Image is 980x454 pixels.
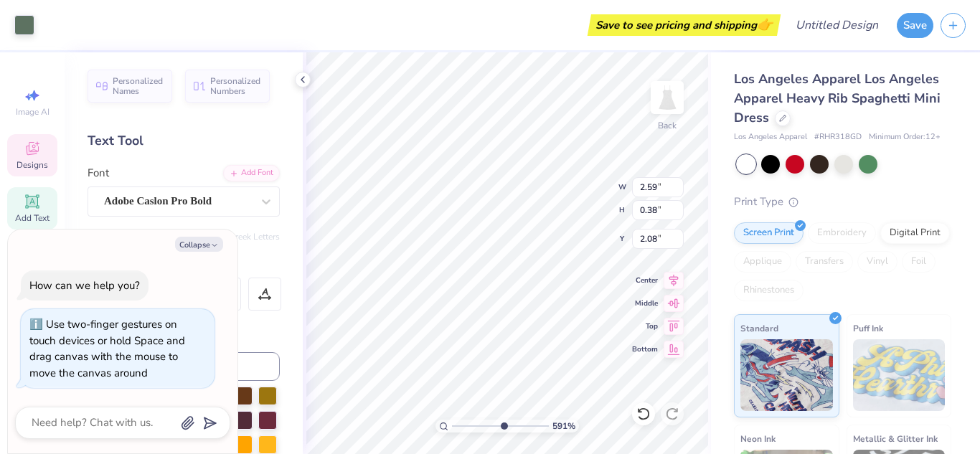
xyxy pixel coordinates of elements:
[734,251,791,273] div: Applique
[552,420,575,432] span: 591 %
[902,251,936,273] div: Foil
[740,339,833,411] img: Standard
[757,16,773,33] span: 👉
[853,339,946,411] img: Puff Ink
[880,222,950,244] div: Digital Print
[210,76,261,96] span: Personalized Numbers
[591,14,777,36] div: Save to see pricing and shipping
[796,251,853,273] div: Transfers
[632,275,658,285] span: Center
[734,280,804,301] div: Rhinestones
[853,321,883,336] span: Puff Ink
[17,159,48,171] span: Designs
[857,251,897,273] div: Vinyl
[113,76,164,96] span: Personalized Names
[175,237,223,252] button: Collapse
[16,106,50,118] span: Image AI
[734,70,941,126] span: Los Angeles Apparel Los Angeles Apparel Heavy Rib Spaghetti Mini Dress
[740,321,778,336] span: Standard
[653,83,682,112] img: Back
[15,212,50,224] span: Add Text
[808,222,876,244] div: Embroidery
[734,194,951,210] div: Print Type
[223,165,280,181] div: Add Font
[632,321,658,331] span: Top
[784,11,890,39] input: Untitled Design
[88,165,109,181] label: Font
[740,431,776,446] span: Neon Ink
[853,431,938,446] span: Metallic & Glitter Ink
[869,131,941,143] span: Minimum Order: 12 +
[897,13,933,38] button: Save
[88,131,280,151] div: Text Tool
[29,278,140,293] div: How can we help you?
[29,317,185,380] div: Use two-finger gestures on touch devices or hold Space and drag canvas with the mouse to move the...
[658,119,677,132] div: Back
[814,131,862,143] span: # RHR318GD
[632,344,658,354] span: Bottom
[734,222,804,244] div: Screen Print
[734,131,807,143] span: Los Angeles Apparel
[632,298,658,308] span: Middle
